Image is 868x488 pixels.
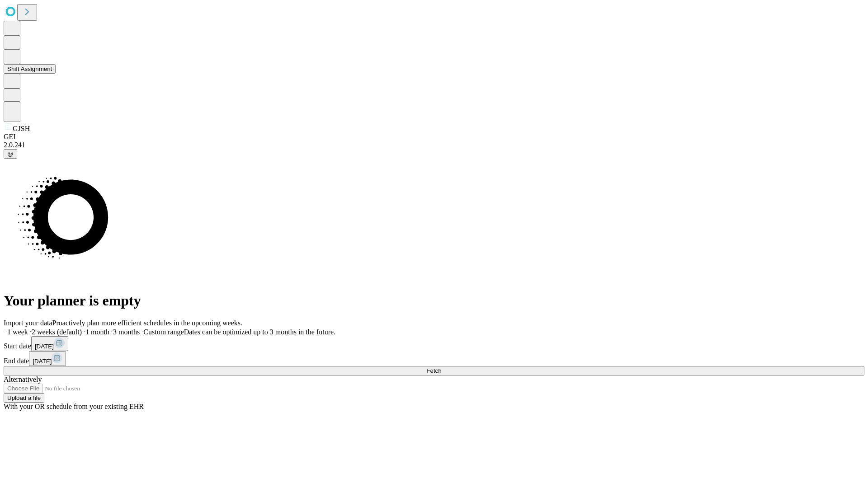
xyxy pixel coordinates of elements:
[4,141,864,149] div: 2.0.241
[113,328,140,336] span: 3 months
[4,393,44,403] button: Upload a file
[35,343,54,350] span: [DATE]
[4,366,864,375] button: Fetch
[143,328,184,336] span: Custom range
[4,403,144,410] span: With your OR schedule from your existing EHR
[29,351,66,366] button: [DATE]
[4,336,864,351] div: Start date
[4,149,17,159] button: @
[7,328,28,336] span: 1 week
[4,319,52,327] span: Import your data
[184,328,335,336] span: Dates can be optimized up to 3 months in the future.
[32,328,82,336] span: 2 weeks (default)
[31,336,68,351] button: [DATE]
[85,328,109,336] span: 1 month
[4,133,864,141] div: GEI
[4,375,42,383] span: Alternatively
[4,292,864,309] h1: Your planner is empty
[52,319,242,327] span: Proactively plan more efficient schedules in the upcoming weeks.
[426,367,441,374] span: Fetch
[4,351,864,366] div: End date
[33,358,52,365] span: [DATE]
[7,150,14,157] span: @
[13,125,30,132] span: GJSH
[4,64,56,74] button: Shift Assignment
